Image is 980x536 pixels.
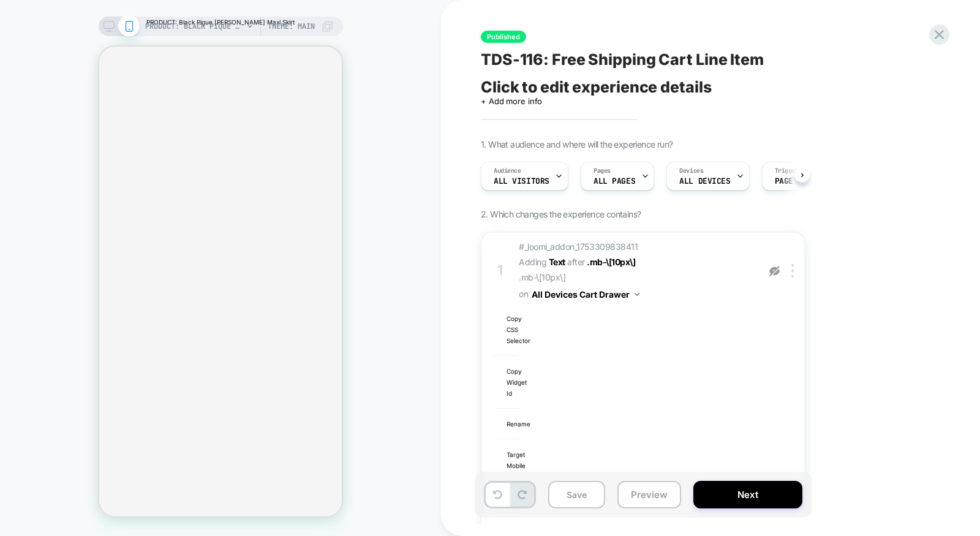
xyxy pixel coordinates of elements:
div: 1 [494,259,507,283]
img: down arrow [635,293,639,296]
span: All Visitors [494,177,549,186]
button: Preview [617,481,681,508]
button: All Devices Cart Drawer [532,285,639,303]
img: close [791,264,794,277]
span: Published [481,31,526,43]
span: 2. Which changes the experience contains? [481,209,641,219]
button: Save [548,481,605,508]
span: on [519,286,528,301]
span: Devices [679,167,703,175]
div: Target Mobile [494,439,519,481]
span: Audience [494,167,521,175]
div: Copy CSS Selector [494,303,519,356]
div: Click to edit experience details [481,78,749,96]
div: Rename [494,409,519,439]
span: Page Load [775,177,816,186]
span: Pages [594,167,611,175]
span: ALL DEVICES [679,177,730,186]
span: .mb-\[10px\] [519,272,565,282]
span: ALL PAGES [594,177,635,186]
span: TDS-116: Free Shipping Cart Line Item [481,50,764,69]
span: Trigger [775,167,799,175]
span: .mb-\[10px\] [587,257,635,267]
span: 1. What audience and where will the experience run? [481,139,673,149]
span: Theme: MAIN [268,17,315,36]
button: Next [693,481,802,508]
span: AFTER [567,257,585,267]
img: eye [769,266,780,276]
span: #_loomi_addon_1753309838411 [519,241,638,252]
span: PRODUCT: Black Pique [PERSON_NAME] Maxi Skirt [145,17,243,36]
span: Adding [519,257,565,267]
span: + Add more info [481,96,542,106]
b: Text [549,257,565,267]
div: Copy Widget Id [494,356,519,409]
